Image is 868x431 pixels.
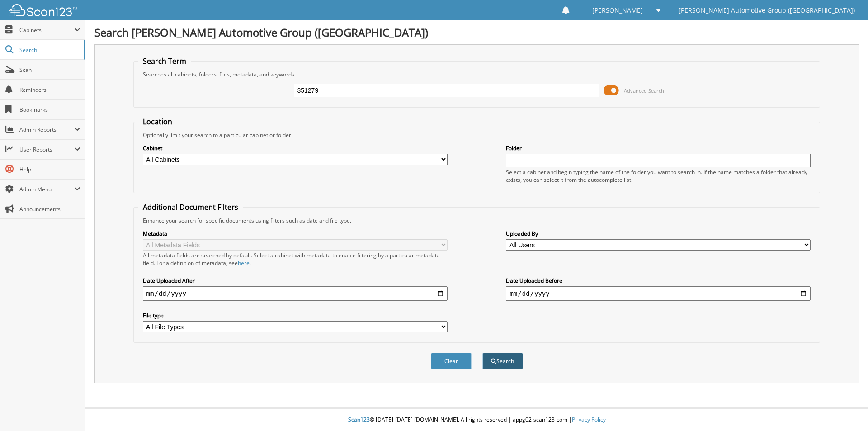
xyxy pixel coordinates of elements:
[592,8,643,13] span: [PERSON_NAME]
[19,166,80,173] span: Help
[143,277,448,284] label: Date Uploaded After
[506,230,811,237] label: Uploaded By
[19,126,74,133] span: Admin Reports
[506,277,811,284] label: Date Uploaded Before
[19,26,74,34] span: Cabinets
[9,4,77,16] img: scan123-logo-white.svg
[679,8,855,13] span: [PERSON_NAME] Automotive Group ([GEOGRAPHIC_DATA])
[138,131,816,139] div: Optionally limit your search to a particular cabinet or folder
[19,86,80,94] span: Reminders
[482,353,523,369] button: Search
[143,230,448,237] label: Metadata
[143,144,448,152] label: Cabinet
[138,202,243,212] legend: Additional Document Filters
[431,353,472,369] button: Clear
[506,286,811,301] input: end
[143,251,448,267] div: All metadata fields are searched by default. Select a cabinet with metadata to enable filtering b...
[138,71,816,78] div: Searches all cabinets, folders, files, metadata, and keywords
[506,144,811,152] label: Folder
[94,25,859,40] h1: Search [PERSON_NAME] Automotive Group ([GEOGRAPHIC_DATA])
[19,185,74,193] span: Admin Menu
[19,46,79,54] span: Search
[572,416,606,423] a: Privacy Policy
[138,117,177,127] legend: Location
[138,217,816,224] div: Enhance your search for specific documents using filters such as date and file type.
[19,205,80,213] span: Announcements
[138,56,191,66] legend: Search Term
[19,146,74,153] span: User Reports
[823,388,868,431] iframe: Chat Widget
[238,259,250,267] a: here
[19,66,80,74] span: Scan
[506,168,811,184] div: Select a cabinet and begin typing the name of the folder you want to search in. If the name match...
[143,312,448,319] label: File type
[143,286,448,301] input: start
[624,87,664,94] span: Advanced Search
[348,416,370,423] span: Scan123
[19,106,80,114] span: Bookmarks
[85,409,868,431] div: © [DATE]-[DATE] [DOMAIN_NAME]. All rights reserved | appg02-scan123-com |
